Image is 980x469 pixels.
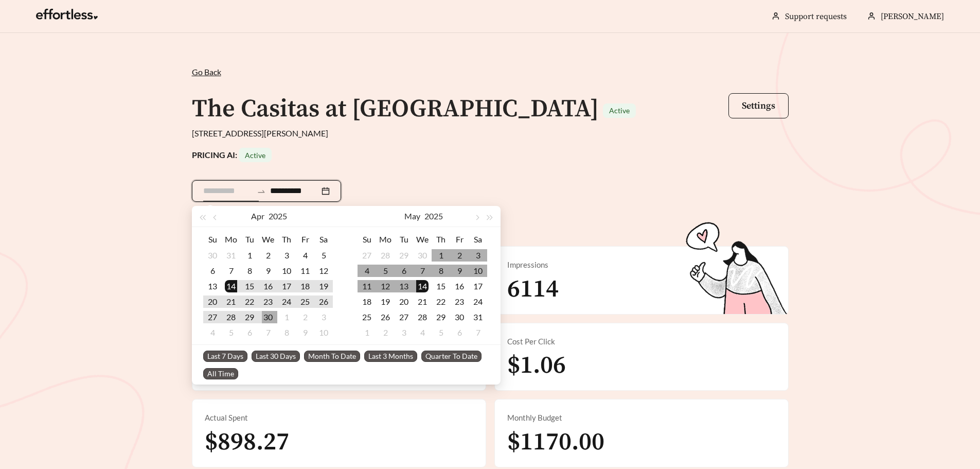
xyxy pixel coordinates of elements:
th: Th [432,231,450,248]
div: 2 [262,249,274,262]
button: May [404,206,420,227]
div: 11 [361,280,373,292]
td: 2025-04-27 [358,248,376,263]
td: 2025-05-16 [450,279,469,294]
div: 3 [472,249,484,262]
td: 2025-04-07 [222,263,240,279]
td: 2025-05-11 [358,279,376,294]
td: 2025-05-17 [469,279,487,294]
div: 27 [206,311,219,323]
td: 2025-05-20 [395,294,413,309]
div: 30 [453,311,466,323]
div: 6 [453,326,466,339]
strong: PRICING AI: [192,150,272,160]
div: 1 [361,326,373,339]
td: 2025-06-07 [469,325,487,340]
div: 26 [317,296,330,308]
td: 2025-05-10 [314,325,333,340]
div: Cost Per Click [507,336,776,348]
span: Month To Date [304,351,360,362]
div: 14 [225,280,237,292]
div: 4 [299,249,311,262]
div: 7 [225,265,237,277]
td: 2025-05-27 [395,309,413,325]
div: 27 [398,311,410,323]
td: 2025-04-18 [296,279,314,294]
div: 4 [416,326,429,339]
div: 16 [262,280,274,292]
span: $1.06 [507,350,566,381]
div: 7 [472,326,484,339]
td: 2025-05-10 [469,263,487,279]
td: 2025-05-04 [203,325,222,340]
td: 2025-05-04 [358,263,376,279]
td: 2025-04-03 [277,248,296,263]
td: 2025-04-16 [259,279,277,294]
div: 9 [299,326,311,339]
td: 2025-04-15 [240,279,259,294]
div: 15 [435,280,447,292]
th: Tu [395,231,413,248]
td: 2025-04-17 [277,279,296,294]
div: 29 [398,249,410,262]
td: 2025-04-20 [203,294,222,309]
td: 2025-05-02 [296,309,314,325]
h1: The Casitas at [GEOGRAPHIC_DATA] [192,94,599,125]
div: 30 [416,249,429,262]
td: 2025-04-19 [314,279,333,294]
td: 2025-05-02 [450,248,469,263]
td: 2025-04-30 [413,248,432,263]
td: 2025-05-03 [314,309,333,325]
td: 2025-05-01 [432,248,450,263]
td: 2025-05-19 [376,294,395,309]
td: 2025-04-23 [259,294,277,309]
td: 2025-04-24 [277,294,296,309]
td: 2025-05-08 [277,325,296,340]
td: 2025-05-07 [413,263,432,279]
div: 15 [243,280,256,292]
div: 28 [416,311,429,323]
div: 17 [472,280,484,292]
th: We [259,231,277,248]
div: 7 [416,265,429,277]
th: Th [277,231,296,248]
th: Sa [314,231,333,248]
td: 2025-06-05 [432,325,450,340]
div: 6 [206,265,219,277]
th: We [413,231,432,248]
div: 24 [280,296,293,308]
td: 2025-04-21 [222,294,240,309]
div: 13 [398,280,410,292]
td: 2025-05-06 [395,263,413,279]
td: 2025-04-05 [314,248,333,263]
div: 22 [243,296,256,308]
td: 2025-05-07 [259,325,277,340]
td: 2025-05-18 [358,294,376,309]
td: 2025-04-29 [395,248,413,263]
div: Actual Spent [205,412,473,424]
span: $898.27 [205,427,289,458]
div: 1 [435,249,447,262]
td: 2025-05-15 [432,279,450,294]
td: 2025-04-12 [314,263,333,279]
div: 22 [435,296,447,308]
td: 2025-04-08 [240,263,259,279]
div: 8 [435,265,447,277]
th: Su [203,231,222,248]
td: 2025-05-29 [432,309,450,325]
div: 7 [262,326,274,339]
span: Last 3 Months [364,351,417,362]
span: Quarter To Date [421,351,482,362]
td: 2025-04-09 [259,263,277,279]
div: Monthly Budget [507,412,776,424]
td: 2025-05-31 [469,309,487,325]
td: 2025-05-09 [450,263,469,279]
td: 2025-04-22 [240,294,259,309]
td: 2025-05-23 [450,294,469,309]
div: 2 [379,326,391,339]
div: 1 [280,311,293,323]
td: 2025-04-02 [259,248,277,263]
th: Sa [469,231,487,248]
div: 8 [243,265,256,277]
td: 2025-05-22 [432,294,450,309]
